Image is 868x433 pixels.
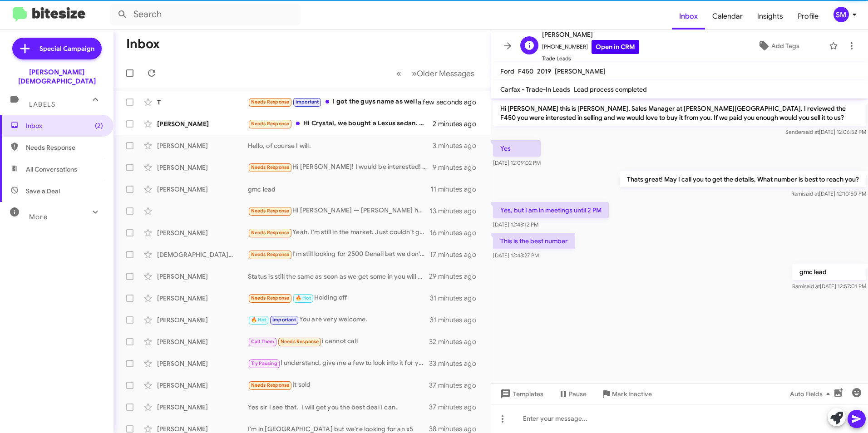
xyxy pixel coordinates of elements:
[248,315,430,325] div: You are very welcome.
[803,190,819,197] span: said at
[430,228,483,237] div: 16 minutes ago
[790,3,826,30] a: Profile
[542,40,639,54] span: [PHONE_NUMBER]
[417,69,474,79] span: Older Messages
[157,403,248,412] div: [PERSON_NAME]
[493,159,541,166] span: [DATE] 12:09:02 PM
[251,317,266,323] span: 🔥 Hot
[157,337,248,346] div: [PERSON_NAME]
[157,272,248,281] div: [PERSON_NAME]
[790,386,833,402] span: Auto Fields
[26,121,103,130] span: Inbox
[542,29,639,40] span: [PERSON_NAME]
[803,128,819,135] span: said at
[248,141,433,150] div: Hello, of course I will.
[248,249,430,260] div: I'm still looking for 2500 Denali bat we don't get to the payment price is to high for me. I was ...
[95,121,103,130] span: (2)
[251,382,290,388] span: Needs Response
[732,38,824,54] button: Add Tags
[391,64,480,83] nav: Page navigation example
[157,315,248,325] div: [PERSON_NAME]
[429,359,483,368] div: 33 minutes ago
[248,293,430,303] div: Holding off
[493,202,609,218] p: Yes, but I am in meetings until 2 PM
[551,386,594,402] button: Pause
[296,99,319,105] span: Important
[248,336,429,347] div: i cannot call
[412,68,417,79] span: »
[537,67,551,75] span: 2019
[29,213,48,221] span: More
[157,119,248,128] div: [PERSON_NAME]
[26,143,103,152] span: Needs Response
[429,337,483,346] div: 32 minutes ago
[251,208,290,214] span: Needs Response
[248,97,429,107] div: I got the guys name as well
[500,85,570,93] span: Carfax - Trade-In Leads
[251,295,290,301] span: Needs Response
[555,67,606,75] span: [PERSON_NAME]
[542,54,639,63] span: Trade Leads
[248,118,433,129] div: Hi Crystal, we bought a Lexus sedan. When we were comparing SUV Envision was better than RX, but ...
[491,386,551,402] button: Templates
[157,98,248,107] div: T
[406,64,480,83] button: Next
[493,221,538,228] span: [DATE] 12:43:12 PM
[433,119,483,128] div: 2 minutes ago
[594,386,659,402] button: Mark Inactive
[39,44,94,53] span: Special Campaign
[157,141,248,150] div: [PERSON_NAME]
[248,162,433,172] div: Hi [PERSON_NAME]! I would be interested! I was considering trading it in for the white 2025 Grand...
[592,40,639,54] a: Open in CRM
[157,250,248,259] div: [DEMOGRAPHIC_DATA][PERSON_NAME]
[157,294,248,303] div: [PERSON_NAME]
[251,339,275,344] span: Call Them
[429,98,483,107] div: a few seconds ago
[433,141,483,150] div: 3 minutes ago
[612,386,652,402] span: Mark Inactive
[12,38,102,59] a: Special Campaign
[157,359,248,368] div: [PERSON_NAME]
[251,251,290,257] span: Needs Response
[281,339,319,344] span: Needs Response
[672,3,705,30] a: Inbox
[157,381,248,390] div: [PERSON_NAME]
[430,315,483,325] div: 31 minutes ago
[157,163,248,172] div: [PERSON_NAME]
[296,295,311,301] span: 🔥 Hot
[493,140,541,157] p: Yes
[574,85,647,93] span: Lead process completed
[391,64,407,83] button: Previous
[429,381,483,390] div: 37 minutes ago
[493,100,866,126] p: Hi [PERSON_NAME] this is [PERSON_NAME], Sales Manager at [PERSON_NAME][GEOGRAPHIC_DATA]. I review...
[429,272,483,281] div: 29 minutes ago
[620,171,866,187] p: Thats great! May I call you to get the details, What number is best to reach you?
[705,3,750,30] a: Calendar
[783,386,841,402] button: Auto Fields
[248,272,429,281] div: Status is still the same as soon as we get some in you will be the first to know. You are current...
[126,37,160,51] h1: Inbox
[430,250,483,259] div: 17 minutes ago
[248,206,430,216] div: Hi [PERSON_NAME] — [PERSON_NAME] here. Quick follow-up on the Sierra 1500: can you email a short ...
[430,294,483,303] div: 31 minutes ago
[248,358,429,369] div: I understand, give me a few to look into it for you.
[493,233,575,249] p: This is the best number
[826,7,858,22] button: SM
[26,165,77,174] span: All Conversations
[498,386,543,402] span: Templates
[771,38,799,54] span: Add Tags
[433,163,483,172] div: 9 minutes ago
[251,99,290,105] span: Needs Response
[251,121,290,127] span: Needs Response
[430,207,483,216] div: 13 minutes ago
[251,230,290,236] span: Needs Response
[518,67,533,75] span: F450
[785,128,866,135] span: Sender [DATE] 12:06:52 PM
[804,283,820,290] span: said at
[251,164,290,170] span: Needs Response
[493,252,539,259] span: [DATE] 12:43:27 PM
[791,190,866,197] span: Rami [DATE] 12:10:50 PM
[248,380,429,390] div: It sold
[248,227,430,238] div: Yeah, I'm still in the market. Just couldn't get the payment right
